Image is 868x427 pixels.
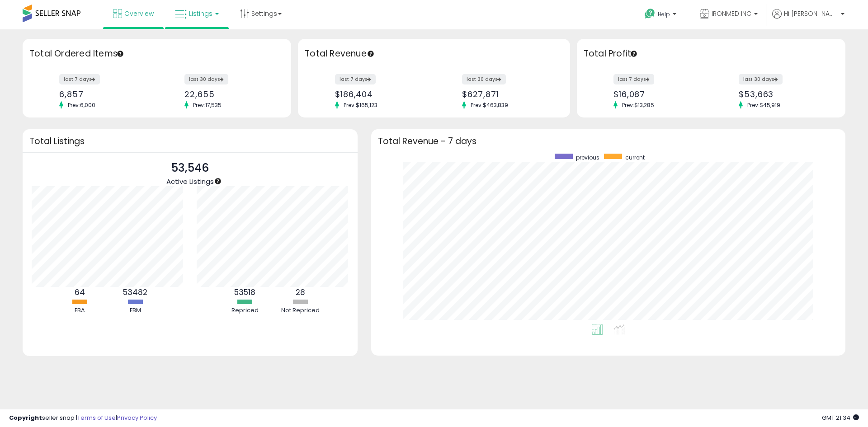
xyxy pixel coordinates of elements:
[772,9,844,29] a: Hi [PERSON_NAME]
[274,306,328,315] div: Not Repriced
[218,306,272,315] div: Repriced
[743,101,785,109] span: Prev: $45,919
[466,101,513,109] span: Prev: $463,839
[658,10,670,18] span: Help
[739,74,783,84] label: last 30 days
[166,160,214,177] p: 53,546
[63,101,100,109] span: Prev: 6,000
[59,74,100,84] label: last 7 days
[462,89,554,99] div: $627,871
[59,89,150,99] div: 6,857
[184,89,275,99] div: 22,655
[124,9,154,18] span: Overview
[305,47,563,60] h3: Total Revenue
[644,8,656,19] i: Get Help
[335,74,376,84] label: last 7 days
[630,50,638,58] div: Tooltip anchor
[613,74,654,84] label: last 7 days
[234,287,255,298] b: 53518
[189,9,212,18] span: Listings
[296,287,305,298] b: 28
[189,101,226,109] span: Prev: 17,535
[462,74,506,84] label: last 30 days
[712,9,751,18] span: IRONMED INC
[335,89,427,99] div: $186,404
[29,138,351,145] h3: Total Listings
[618,101,659,109] span: Prev: $13,285
[116,50,124,58] div: Tooltip anchor
[625,154,645,161] span: current
[584,47,839,60] h3: Total Profit
[784,9,838,18] span: Hi [PERSON_NAME]
[576,154,599,161] span: previous
[52,306,107,315] div: FBA
[123,287,147,298] b: 53482
[29,47,284,60] h3: Total Ordered Items
[339,101,382,109] span: Prev: $165,123
[75,287,85,298] b: 64
[166,177,214,186] span: Active Listings
[378,138,839,145] h3: Total Revenue - 7 days
[637,1,685,29] a: Help
[184,74,228,84] label: last 30 days
[367,50,375,58] div: Tooltip anchor
[214,177,222,185] div: Tooltip anchor
[739,89,830,99] div: $53,663
[613,89,704,99] div: $16,087
[108,306,162,315] div: FBM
